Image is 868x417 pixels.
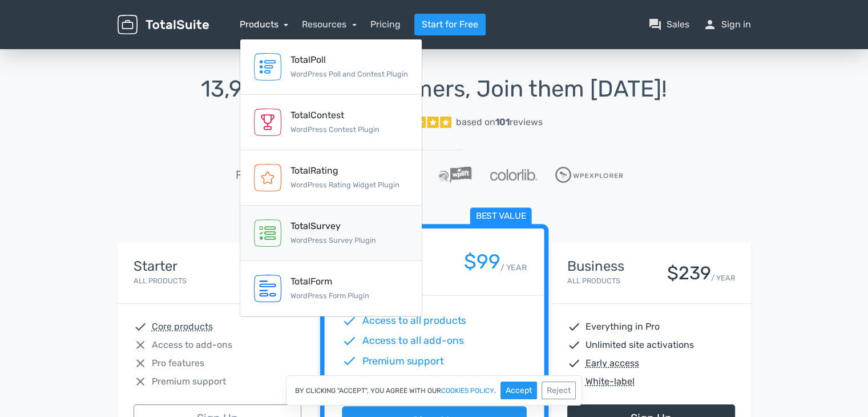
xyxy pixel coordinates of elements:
small: / YEAR [711,272,735,283]
strong: 101 [495,117,510,127]
span: close [134,356,147,370]
span: close [134,338,147,352]
abbr: Early access [586,356,639,370]
span: Everything in Pro [586,320,660,334]
span: Premium support [362,354,443,368]
a: TotalSurvey WordPress Survey Plugin [240,206,422,261]
span: Access to all products [362,314,466,328]
img: TotalForm [254,275,281,302]
div: based on reviews [456,115,543,129]
a: cookies policy [441,387,494,394]
h5: Featured in [236,169,294,181]
span: check [342,314,357,328]
span: Unlimited site activations [586,338,694,352]
small: All Products [567,276,620,285]
span: Pro features [152,356,204,370]
a: TotalForm WordPress Form Plugin [240,261,422,316]
abbr: Core products [152,320,213,334]
div: TotalContest [290,109,380,122]
span: 1 Site activation [362,374,437,388]
span: check [134,320,147,334]
span: Best value [470,208,531,226]
div: $239 [667,263,711,283]
img: TotalPoll [254,53,281,81]
small: WordPress Contest Plugin [290,125,380,134]
a: Excellent 5/5 based on101reviews [118,111,751,134]
small: WordPress Survey Plugin [290,236,376,244]
a: question_answerSales [648,18,689,31]
img: Colorlib [490,169,537,181]
div: By clicking "Accept", you agree with our . [286,375,582,406]
span: check [567,320,581,334]
a: Resources [302,19,357,30]
span: check [342,354,357,368]
h4: Business [567,259,624,274]
small: WordPress Rating Widget Plugin [290,181,399,189]
div: TotalSurvey [290,219,376,233]
small: WordPress Form Plugin [290,291,369,300]
span: question_answer [648,18,662,31]
span: person [703,18,717,31]
small: WordPress Poll and Contest Plugin [290,70,408,78]
img: TotalSurvey [254,219,281,247]
a: personSign in [703,18,751,31]
span: Access to all add-ons [362,334,463,348]
h4: Starter [134,259,187,274]
button: Accept [500,382,537,399]
img: TotalSuite for WordPress [118,15,209,35]
h1: 13,945 Happy Customers, Join them [DATE]! [118,77,751,102]
img: TotalContest [254,109,281,136]
a: Products [240,19,289,30]
div: $99 [463,251,500,273]
a: TotalPoll WordPress Poll and Contest Plugin [240,39,422,95]
a: TotalRating WordPress Rating Widget Plugin [240,150,422,206]
span: check [567,338,581,352]
div: TotalForm [290,275,369,288]
span: check [342,334,357,348]
button: Reject [542,382,576,399]
img: TotalRating [254,164,281,191]
span: check [567,356,581,370]
img: WPExplorer [555,167,623,183]
a: Start for Free [414,14,486,35]
span: check [342,374,357,388]
div: TotalPoll [290,53,408,67]
small: / YEAR [500,261,526,273]
div: TotalRating [290,164,399,178]
span: Access to add-ons [152,338,232,352]
small: All Products [134,276,187,285]
a: Pricing [370,18,401,31]
img: WPLift [438,166,471,183]
a: TotalContest WordPress Contest Plugin [240,95,422,150]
